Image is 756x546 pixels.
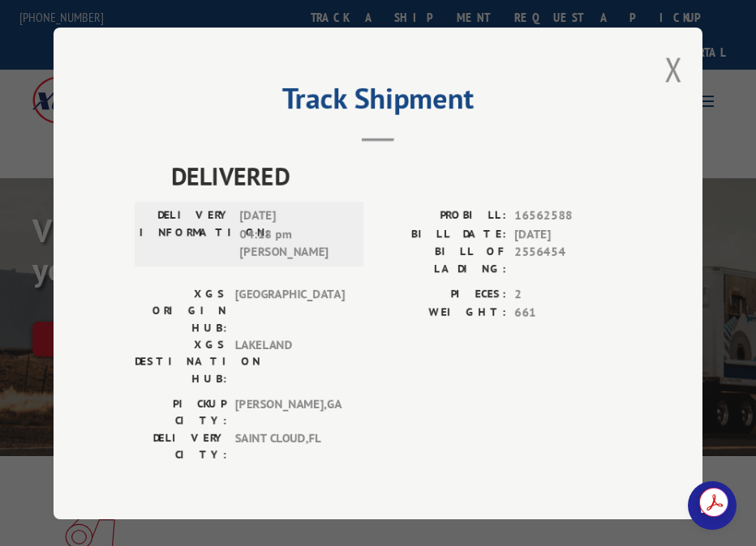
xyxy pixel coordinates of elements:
label: BILL OF LADING: [378,243,506,277]
label: DELIVERY CITY: [135,429,226,463]
span: [DATE] [514,224,621,243]
span: 661 [514,303,621,322]
label: PROBILL: [378,207,506,225]
span: SAINT CLOUD , FL [234,429,344,463]
span: [DATE] 04:18 pm [PERSON_NAME] [239,207,349,262]
span: DELIVERED [171,158,621,194]
label: XGS ORIGIN HUB: [135,285,226,336]
h2: Track Shipment [135,87,621,117]
label: BILL DATE: [378,224,506,243]
label: DELIVERY INFORMATION: [140,207,231,262]
button: Close modal [664,48,682,91]
label: ESTIMATED DELIVERY TIME: [171,515,621,534]
span: [PERSON_NAME] , GA [234,395,344,429]
label: PIECES: [378,285,506,304]
span: [GEOGRAPHIC_DATA] [234,285,344,336]
span: LAKELAND [234,336,344,387]
label: XGS DESTINATION HUB: [135,336,226,387]
div: Open chat [688,481,737,530]
label: PICKUP CITY: [135,395,226,429]
span: 16562588 [514,207,621,225]
span: 2 [514,285,621,304]
label: WEIGHT: [378,303,506,322]
span: 2556454 [514,243,621,277]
